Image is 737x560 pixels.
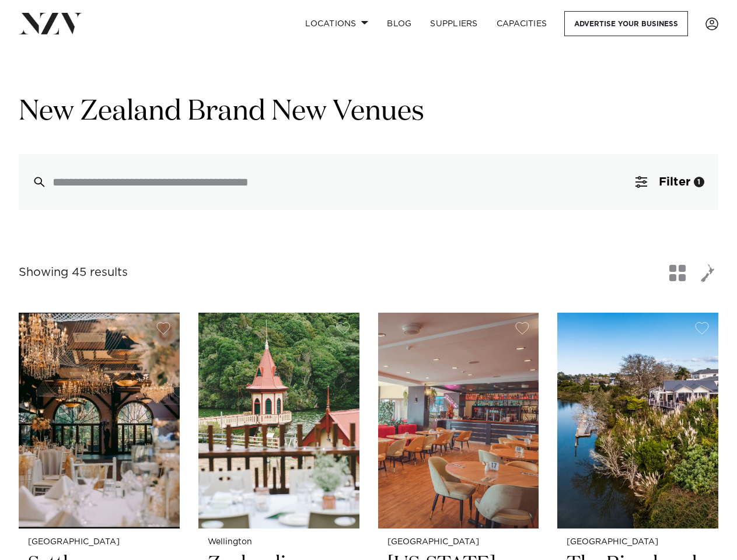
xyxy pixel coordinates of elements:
a: Locations [296,11,378,36]
div: 1 [694,177,704,187]
button: Filter1 [621,154,718,210]
img: nzv-logo.png [19,13,82,34]
span: Filter [659,176,690,188]
img: Dining area at Texas Events in Auckland [378,313,539,528]
a: Capacities [487,11,557,36]
div: Showing 45 results [19,264,128,282]
a: SUPPLIERS [421,11,487,36]
h1: New Zealand Brand New Venues [19,94,718,131]
small: [GEOGRAPHIC_DATA] [567,538,709,547]
a: Advertise your business [564,11,688,36]
a: BLOG [378,11,421,36]
small: [GEOGRAPHIC_DATA] [28,538,170,547]
small: [GEOGRAPHIC_DATA] [387,538,530,547]
small: Wellington [208,538,350,547]
img: Rātā Cafe at Zealandia [198,313,359,528]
